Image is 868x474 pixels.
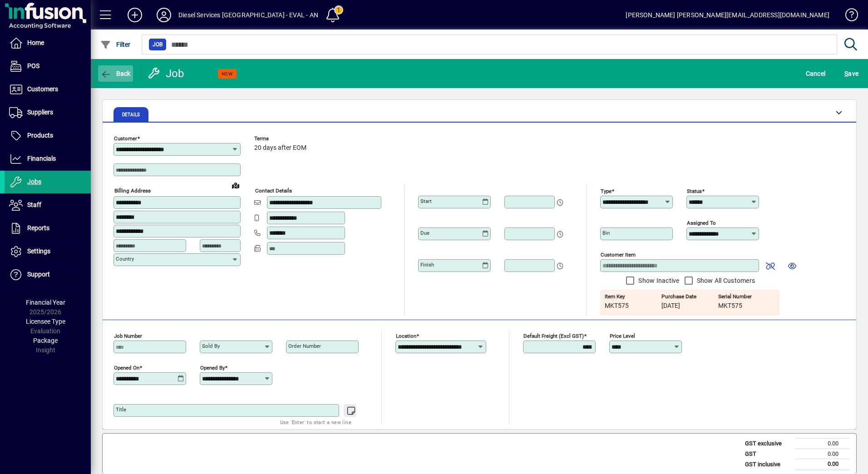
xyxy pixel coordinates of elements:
[228,178,243,193] a: View on map
[254,144,306,152] span: 20 days after EOM
[114,365,139,371] mat-label: Opened On
[626,8,829,22] div: [PERSON_NAME] [PERSON_NAME][EMAIL_ADDRESS][DOMAIN_NAME]
[602,230,610,236] mat-label: Bin
[27,247,50,255] span: Settings
[601,252,636,258] mat-label: Customer Item
[149,7,178,23] button: Profile
[795,439,849,449] td: 0.00
[27,132,53,139] span: Products
[26,299,65,306] span: Financial Year
[254,136,309,142] span: Terms
[5,194,91,217] a: Staff
[420,262,434,268] mat-label: Finish
[759,255,781,276] button: Unlink
[27,155,56,162] span: Financials
[222,71,233,77] span: NEW
[27,178,41,185] span: Jobs
[795,459,849,470] td: 0.00
[5,240,91,263] a: Settings
[420,198,432,204] mat-label: Start
[740,449,795,459] td: GST
[178,8,318,22] div: Diesel Services [GEOGRAPHIC_DATA] - EVAL - AN
[844,70,848,77] span: S
[661,294,716,300] span: Purchase Date
[122,113,140,117] span: Details
[806,66,826,81] span: Cancel
[718,302,773,310] span: MKT575
[605,302,659,310] span: MKT575
[5,32,91,54] a: Home
[804,65,828,82] button: Cancel
[5,101,91,124] a: Suppliers
[601,188,612,194] mat-label: Type
[27,224,49,232] span: Reports
[740,439,795,449] td: GST exclusive
[148,66,186,81] div: Job
[27,62,39,69] span: POS
[838,2,857,31] a: Knowledge Base
[610,333,635,339] mat-label: Price Level
[114,135,137,142] mat-label: Customer
[153,40,163,49] span: Job
[842,65,861,82] button: Save
[116,256,134,262] mat-label: Country
[5,55,91,78] a: POS
[116,406,126,413] mat-label: Title
[5,263,91,286] a: Support
[523,333,584,339] mat-label: Default Freight (excl GST)
[98,36,133,53] button: Filter
[26,318,65,325] span: Licensee Type
[420,230,429,236] mat-label: Due
[695,276,755,285] label: Show All Customers
[100,41,131,48] span: Filter
[795,449,849,459] td: 0.00
[636,276,679,285] label: Show Inactive
[200,365,225,371] mat-label: Opened by
[27,271,50,278] span: Support
[27,201,41,208] span: Staff
[91,65,141,82] app-page-header-button: Back
[5,124,91,147] a: Products
[844,66,858,81] span: ave
[5,148,91,170] a: Financials
[33,337,58,344] span: Package
[98,65,133,82] button: Back
[740,459,795,470] td: GST inclusive
[280,417,351,427] mat-hint: Use 'Enter' to start a new line
[27,109,53,116] span: Suppliers
[661,302,680,310] span: [DATE]
[100,70,131,77] span: Back
[27,39,44,46] span: Home
[718,294,773,300] span: Serial Number
[396,333,416,339] mat-label: Location
[687,220,716,226] mat-label: Assigned to
[288,343,321,349] mat-label: Order number
[605,294,659,300] span: Item Key
[114,333,142,339] mat-label: Job number
[120,7,149,23] button: Add
[202,343,220,349] mat-label: Sold by
[5,217,91,240] a: Reports
[27,85,58,93] span: Customers
[687,188,702,194] mat-label: Status
[5,78,91,101] a: Customers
